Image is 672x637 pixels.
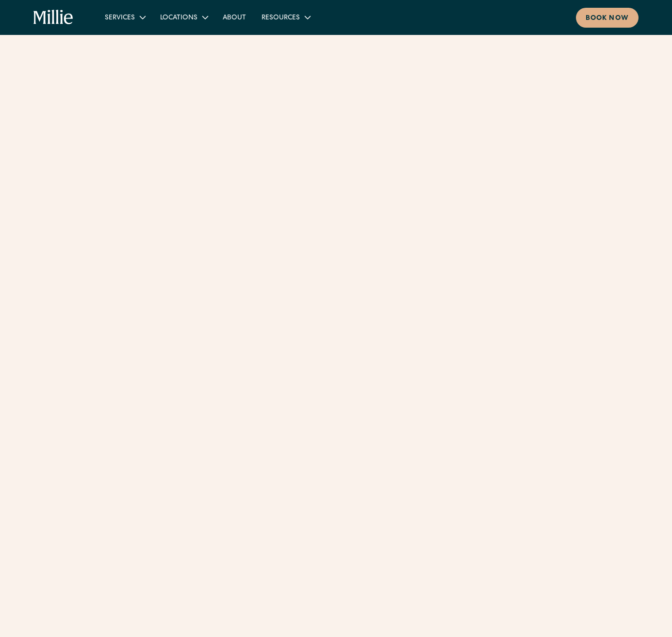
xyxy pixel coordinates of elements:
[254,9,317,25] div: Resources
[586,14,629,24] div: Book now
[215,9,254,25] a: About
[576,8,639,28] a: Book now
[160,13,197,23] div: Locations
[97,9,152,25] div: Services
[262,13,300,23] div: Resources
[33,10,73,25] a: home
[152,9,215,25] div: Locations
[105,13,135,23] div: Services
